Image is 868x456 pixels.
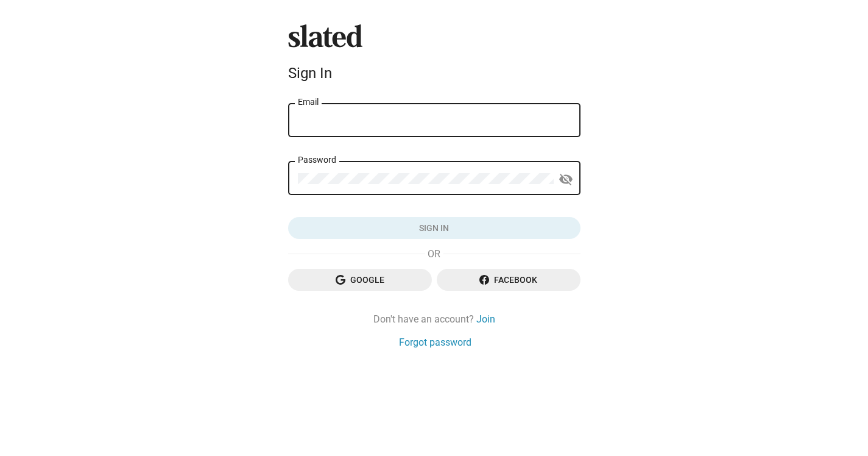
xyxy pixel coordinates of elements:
[437,269,580,291] button: Facebook
[446,269,571,291] span: Facebook
[288,313,580,326] div: Don't have an account?
[559,170,573,189] mat-icon: visibility_off
[288,24,580,87] sl-branding: Sign In
[288,65,580,82] div: Sign In
[399,336,471,349] a: Forgot password
[554,167,578,191] button: Show password
[476,313,495,326] a: Join
[298,269,422,291] span: Google
[288,269,432,291] button: Google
